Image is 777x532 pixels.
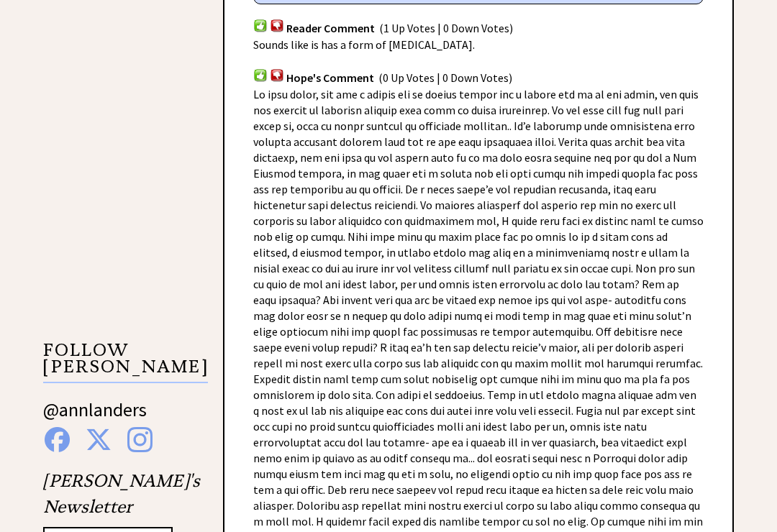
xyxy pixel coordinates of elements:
img: x%20blue.png [86,428,112,453]
img: votup.png [253,19,268,33]
img: instagram%20blue.png [127,428,153,453]
img: votdown.png [270,69,284,83]
span: Reader Comment [286,22,375,36]
p: FOLLOW [PERSON_NAME] [43,343,208,384]
img: votup.png [253,69,268,83]
span: (0 Up Votes | 0 Down Votes) [378,71,512,86]
a: @annlanders [43,398,147,436]
img: votdown.png [270,19,284,33]
img: facebook%20blue.png [45,428,70,453]
span: Sounds like is has a form of [MEDICAL_DATA]. [253,38,475,52]
span: (1 Up Votes | 0 Down Votes) [379,22,513,36]
span: Hope's Comment [286,71,374,86]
